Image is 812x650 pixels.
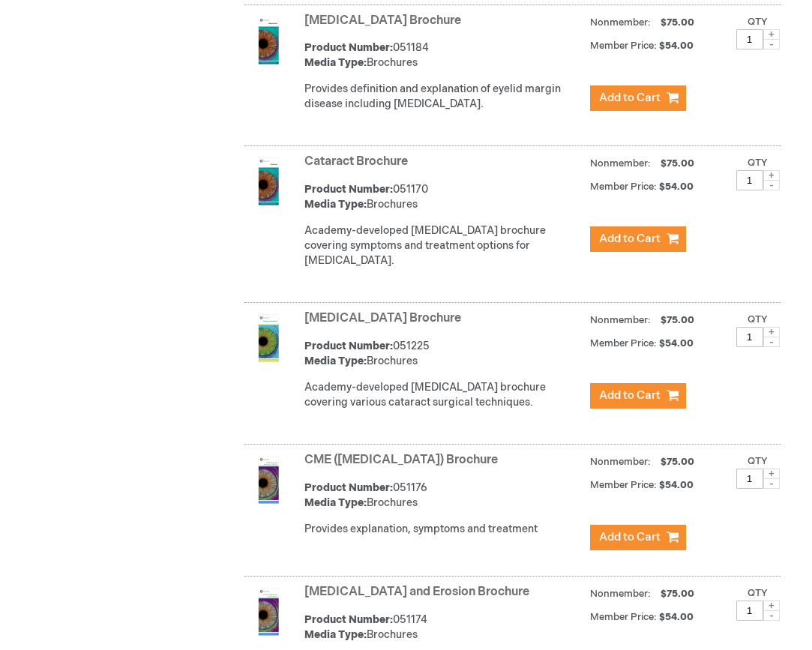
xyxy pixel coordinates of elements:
strong: Product Number: [304,613,393,626]
strong: Media Type: [304,56,367,69]
strong: Member Price: [590,40,657,52]
button: Add to Cart [590,226,686,252]
span: $75.00 [658,16,697,28]
a: [MEDICAL_DATA] Brochure [304,13,461,28]
span: $75.00 [658,588,697,600]
strong: Media Type: [304,355,367,367]
span: $54.00 [659,40,696,52]
strong: Nonmember: [590,13,651,32]
strong: Nonmember: [590,453,651,472]
div: 051184 Brochures [304,40,583,70]
label: Qty [748,16,768,28]
label: Qty [748,313,768,325]
strong: Product Number: [304,340,393,352]
strong: Product Number: [304,183,393,196]
button: Add to Cart [590,383,686,409]
strong: Nonmember: [590,311,651,330]
span: Add to Cart [599,91,661,105]
input: Qty [736,601,763,621]
div: 051225 Brochures [304,339,583,369]
span: Add to Cart [599,530,661,544]
p: Academy-developed [MEDICAL_DATA] brochure covering symptoms and treatment options for [MEDICAL_DA... [304,223,583,268]
strong: Media Type: [304,198,367,211]
span: Add to Cart [599,388,661,403]
div: Provides definition and explanation of eyelid margin disease including [MEDICAL_DATA]. [304,82,583,112]
strong: Member Price: [590,337,657,349]
span: $54.00 [659,337,696,349]
span: $75.00 [658,456,697,468]
label: Qty [748,455,768,467]
img: Cataract Brochure [244,157,292,205]
span: $54.00 [659,181,696,193]
input: Qty [736,29,763,49]
a: [MEDICAL_DATA] and Erosion Brochure [304,585,529,599]
strong: Media Type: [304,496,367,509]
span: $54.00 [659,479,696,491]
input: Qty [736,170,763,190]
a: Cataract Brochure [304,154,408,169]
div: 051174 Brochures [304,613,583,643]
strong: Member Price: [590,479,657,491]
button: Add to Cart [590,85,686,111]
strong: Member Price: [590,181,657,193]
img: Blepharitis Brochure [244,16,292,64]
span: $75.00 [658,157,697,169]
a: CME ([MEDICAL_DATA]) Brochure [304,453,498,467]
strong: Media Type: [304,628,367,641]
strong: Product Number: [304,41,393,54]
a: [MEDICAL_DATA] Brochure [304,311,461,325]
button: Add to Cart [590,525,686,550]
span: $54.00 [659,611,696,623]
label: Qty [748,157,768,169]
div: Academy-developed [MEDICAL_DATA] brochure covering various cataract surgical techniques. [304,380,583,410]
div: Provides explanation, symptoms and treatment [304,522,583,537]
strong: Product Number: [304,481,393,494]
span: $75.00 [658,314,697,326]
img: Corneal Abrasion and Erosion Brochure [244,588,292,636]
input: Qty [736,327,763,347]
strong: Nonmember: [590,585,651,604]
span: Add to Cart [599,232,661,246]
div: 051176 Brochures [304,481,583,511]
div: 051170 Brochures [304,182,583,212]
img: Cataract Surgery Brochure [244,314,292,362]
strong: Nonmember: [590,154,651,173]
img: CME (Cystoid Macular Edema) Brochure [244,456,292,504]
input: Qty [736,469,763,489]
label: Qty [748,587,768,599]
strong: Member Price: [590,611,657,623]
